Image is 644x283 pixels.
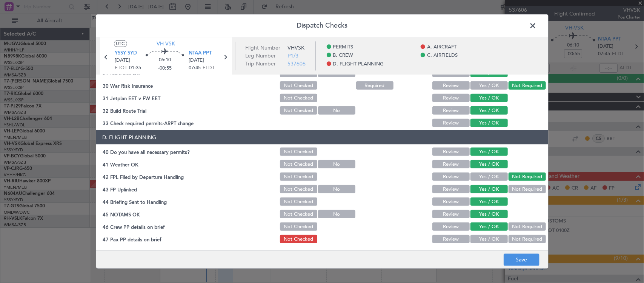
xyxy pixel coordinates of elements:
button: Yes / OK [470,81,508,90]
button: Not Required [509,235,546,243]
button: Yes / OK [470,197,508,206]
button: Not Required [509,81,546,90]
button: Yes / OK [470,94,508,102]
button: Not Required [509,173,546,181]
button: Save [504,254,539,266]
button: Yes / OK [470,148,508,156]
button: Yes / OK [470,173,508,181]
button: Yes / OK [470,222,508,231]
button: Yes / OK [470,185,508,193]
header: Dispatch Checks [96,14,548,37]
button: Yes / OK [470,235,508,243]
button: Not Required [509,222,546,231]
button: Yes / OK [470,119,508,127]
button: Not Required [509,185,546,193]
button: Yes / OK [470,210,508,218]
button: Yes / OK [470,160,508,168]
button: Yes / OK [470,106,508,115]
